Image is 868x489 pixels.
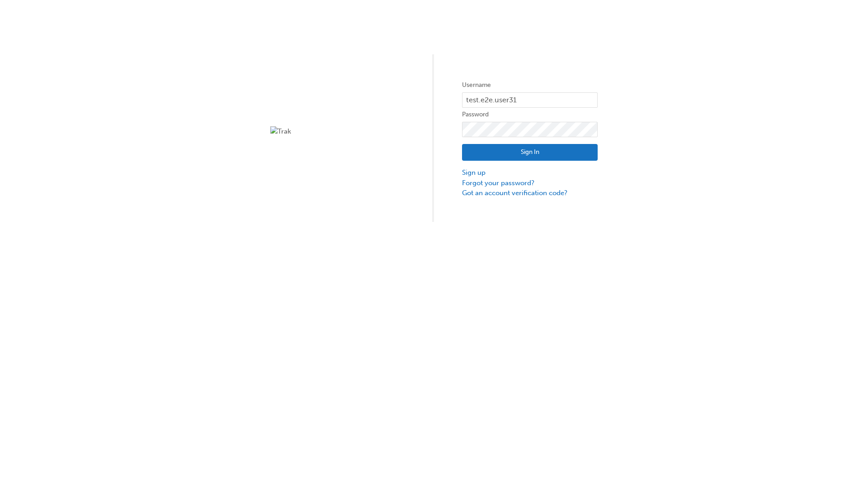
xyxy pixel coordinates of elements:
[270,126,406,137] img: Trak
[462,109,598,120] label: Password
[462,144,598,161] button: Sign In
[462,80,598,91] label: Username
[462,168,598,178] a: Sign up
[462,188,598,198] a: Got an account verification code?
[462,178,598,188] a: Forgot your password?
[462,92,598,108] input: Username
